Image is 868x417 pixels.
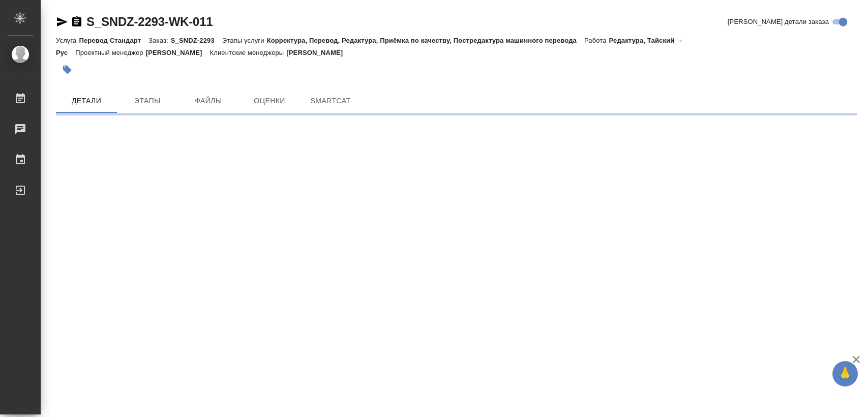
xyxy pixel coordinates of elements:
span: Оценки [245,95,294,107]
p: [PERSON_NAME] [146,49,210,56]
button: 🙏 [832,361,858,386]
p: S_SNDZ-2293 [171,37,222,44]
span: 🙏 [836,363,854,384]
button: Скопировать ссылку для ЯМессенджера [56,16,68,28]
p: Проектный менеджер [75,49,145,56]
span: [PERSON_NAME] детали заказа [728,17,829,27]
span: Файлы [184,95,233,107]
a: S_SNDZ-2293-WK-011 [86,15,213,28]
p: Клиентские менеджеры [210,49,287,56]
p: [PERSON_NAME] [286,49,350,56]
p: Корректура, Перевод, Редактура, Приёмка по качеству, Постредактура машинного перевода [267,37,584,44]
p: Перевод Стандарт [79,37,148,44]
button: Скопировать ссылку [71,16,83,28]
button: Добавить тэг [56,58,78,81]
p: Работа [584,37,609,44]
span: Детали [62,95,111,107]
p: Этапы услуги [222,37,267,44]
span: SmartCat [306,95,355,107]
p: Услуга [56,37,79,44]
span: Этапы [123,95,172,107]
p: Заказ: [148,37,170,44]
